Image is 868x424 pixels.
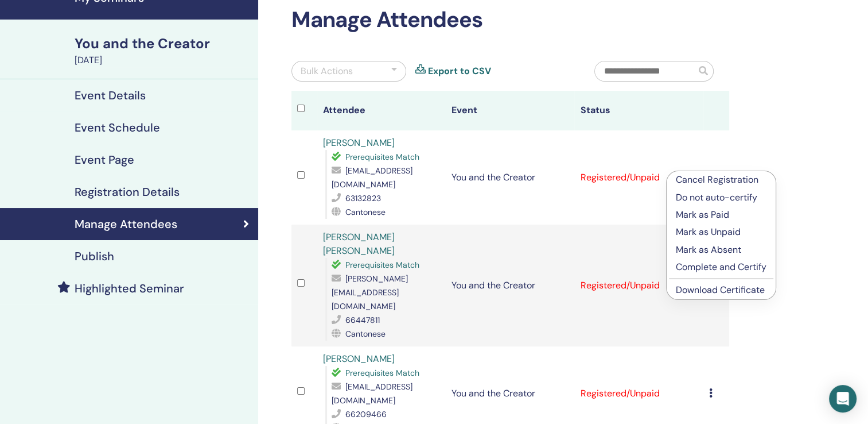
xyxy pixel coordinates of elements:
[676,243,766,257] p: Mark as Absent
[323,353,395,365] a: [PERSON_NAME]
[75,153,134,167] h4: Event Page
[345,409,387,419] span: 66209466
[676,173,766,187] p: Cancel Registration
[75,185,180,199] h4: Registration Details
[446,225,574,346] td: You and the Creator
[345,368,419,378] span: Prerequisites Match
[446,91,574,130] th: Event
[428,64,491,78] a: Export to CSV
[676,225,766,239] p: Mark as Unpaid
[332,381,412,406] span: [EMAIL_ADDRESS][DOMAIN_NAME]
[75,282,184,295] h4: Highlighted Seminar
[676,260,766,274] p: Complete and Certify
[291,7,729,33] h2: Manage Attendees
[75,249,114,263] h4: Publish
[75,34,251,53] div: You and the Creator
[446,130,574,225] td: You and the Creator
[345,207,386,217] span: Cantonese
[676,191,766,205] p: Do not auto-certify
[75,217,177,231] h4: Manage Attendees
[574,91,703,130] th: Status
[345,329,386,339] span: Cantonese
[75,53,251,67] div: [DATE]
[676,284,765,296] a: Download Certificate
[323,137,395,149] a: [PERSON_NAME]
[332,165,412,190] span: [EMAIL_ADDRESS][DOMAIN_NAME]
[345,193,381,203] span: 63132823
[332,273,408,311] span: [PERSON_NAME][EMAIL_ADDRESS][DOMAIN_NAME]
[345,260,419,270] span: Prerequisites Match
[75,121,160,134] h4: Event Schedule
[68,34,258,67] a: You and the Creator[DATE]
[75,88,146,102] h4: Event Details
[345,152,419,162] span: Prerequisites Match
[345,315,380,325] span: 66447811
[323,231,395,257] a: [PERSON_NAME] [PERSON_NAME]
[676,208,766,222] p: Mark as Paid
[317,91,446,130] th: Attendee
[301,64,353,78] div: Bulk Actions
[829,385,857,413] div: Open Intercom Messenger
